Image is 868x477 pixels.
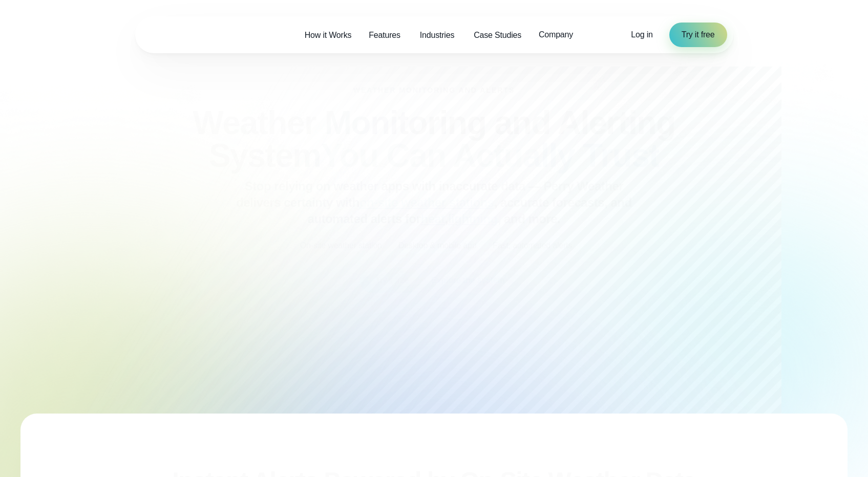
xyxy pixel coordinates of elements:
[474,29,521,41] span: Case Studies
[539,29,573,41] span: Company
[669,23,727,47] a: Try it free
[631,29,652,41] a: Log in
[420,29,454,41] span: Industries
[369,29,400,41] span: Features
[465,25,530,46] a: Case Studies
[305,29,352,41] span: How it Works
[296,25,361,46] a: How it Works
[682,29,715,41] span: Try it free
[631,30,652,39] span: Log in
